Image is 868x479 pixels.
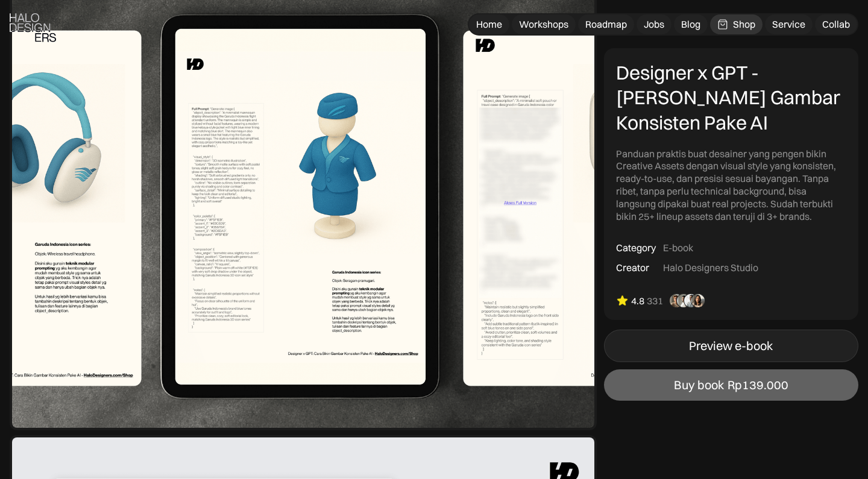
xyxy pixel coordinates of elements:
[604,330,858,362] a: Preview e-book
[644,18,664,31] div: Jobs
[772,18,805,31] div: Service
[681,18,700,31] div: Blog
[476,18,502,31] div: Home
[616,60,846,136] div: Designer x GPT - [PERSON_NAME] Gambar Konsisten Pake AI
[674,14,708,34] a: Blog
[469,14,509,34] a: Home
[663,261,758,274] div: Halo Designers Studio
[512,14,576,34] a: Workshops
[689,339,773,353] div: Preview e-book
[616,261,649,274] div: Creator
[674,378,724,392] div: Buy book
[710,14,763,34] a: Shop
[765,14,813,34] a: Service
[728,378,788,392] div: Rp139.000
[578,14,634,34] a: Roadmap
[733,18,755,31] div: Shop
[663,242,693,255] div: E-book
[616,148,846,223] div: Panduan praktis buat desainer yang pengen bikin Creative Assets dengan visual style yang konsiste...
[647,295,663,307] div: 331
[631,295,644,307] div: 4.8
[519,18,568,31] div: Workshops
[616,242,656,255] div: Category
[637,14,671,34] a: Jobs
[585,18,627,31] div: Roadmap
[815,14,857,34] a: Collab
[822,18,850,31] div: Collab
[604,369,858,401] a: Buy bookRp139.000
